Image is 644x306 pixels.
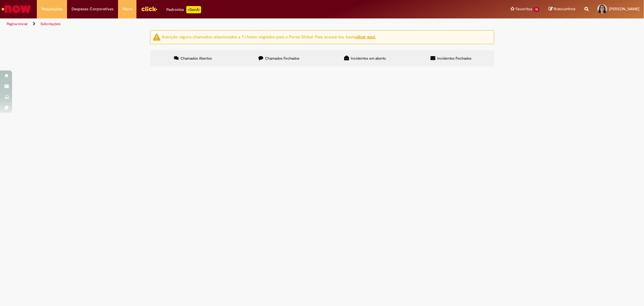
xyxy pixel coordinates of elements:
div: Padroniza [166,6,201,13]
a: Solicitações [40,21,61,26]
span: Chamados Fechados [265,56,300,61]
ul: Trilhas de página [5,18,425,30]
span: Chamados Abertos [181,56,212,61]
span: Despesas Corporativas [72,6,114,12]
span: Rascunhos [554,6,575,12]
ng-bind-html: Atenção: alguns chamados relacionados a T.I foram migrados para o Portal Global. Para acessá-los,... [162,34,376,40]
span: More [123,6,132,12]
span: Incidentes Fechados [437,56,472,61]
p: +GenAi [186,6,201,13]
a: clicar aqui. [356,34,376,40]
span: 13 [533,7,540,12]
span: Requisições [41,6,62,12]
img: click_logo_yellow_360x200.png [141,4,157,13]
span: Favoritos [516,6,532,12]
span: Incidentes em aberto [351,56,386,61]
img: ServiceNow [1,3,32,15]
a: Rascunhos [549,6,575,12]
a: Página inicial [7,21,27,26]
span: [PERSON_NAME] [609,6,639,11]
